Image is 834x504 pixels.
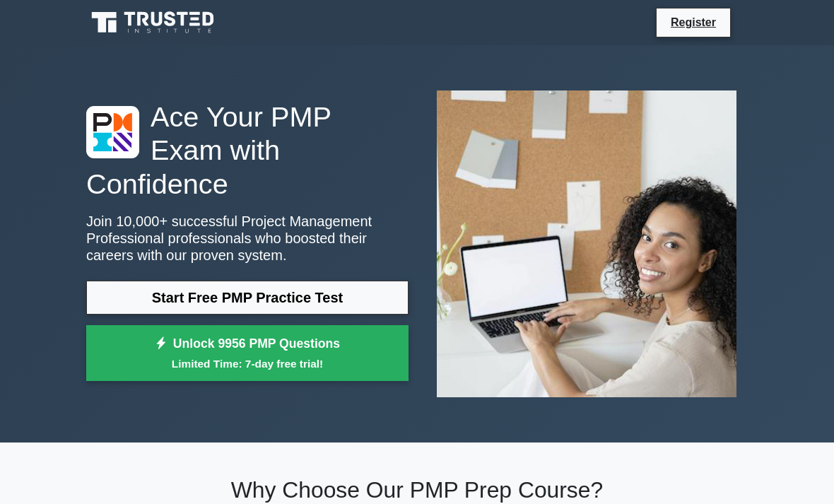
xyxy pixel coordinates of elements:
[86,476,748,503] h2: Why Choose Our PMP Prep Course?
[86,100,409,201] h1: Ace Your PMP Exam with Confidence
[662,13,724,31] a: Register
[86,325,409,382] a: Unlock 9956 PMP QuestionsLimited Time: 7-day free trial!
[86,213,409,264] p: Join 10,000+ successful Project Management Professional professionals who boosted their careers w...
[86,281,409,315] a: Start Free PMP Practice Test
[104,356,391,372] small: Limited Time: 7-day free trial!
